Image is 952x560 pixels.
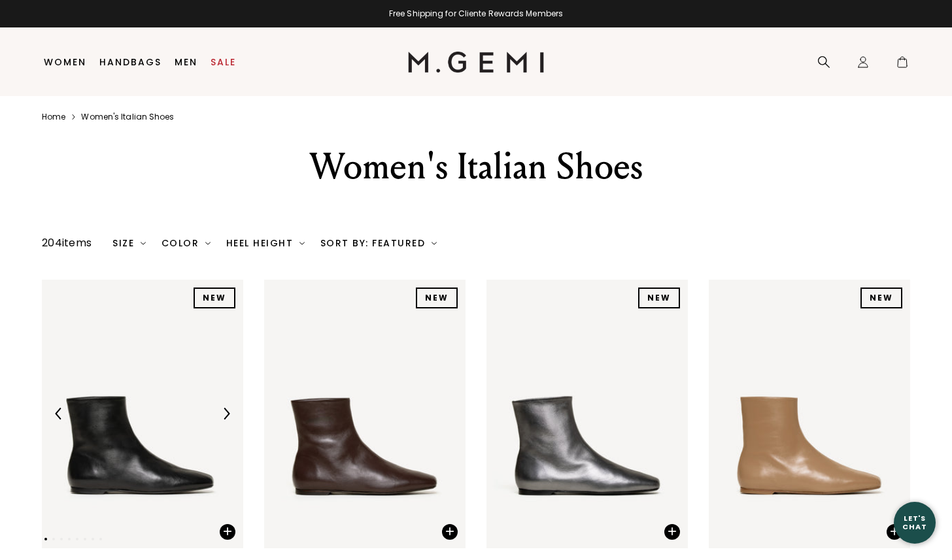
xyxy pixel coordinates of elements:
div: Sort By: Featured [320,238,437,248]
img: chevron-down.svg [205,240,211,246]
div: 204 items [42,235,92,251]
div: Color [161,238,211,248]
img: The Una Bootie [709,280,910,548]
img: Next Arrow [220,408,232,420]
img: M.Gemi [408,52,545,73]
div: NEW [416,288,458,308]
a: Home [42,112,65,122]
a: Sale [211,57,236,67]
img: The Una Bootie [486,280,688,548]
a: Handbags [99,57,161,67]
img: The Una Bootie [264,280,466,548]
img: The Una Bootie [42,280,243,548]
div: NEW [638,288,680,308]
div: Let's Chat [894,514,936,531]
a: Men [175,57,197,67]
img: chevron-down.svg [432,240,437,246]
div: NEW [194,288,235,308]
img: chevron-down.svg [299,240,305,246]
div: Heel Height [226,238,305,248]
img: chevron-down.svg [141,240,146,246]
div: Size [112,238,146,248]
a: Women's italian shoes [81,112,174,122]
div: NEW [860,288,902,308]
div: Women's Italian Shoes [249,143,703,190]
img: Previous Arrow [53,408,65,420]
a: Women [44,57,86,67]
